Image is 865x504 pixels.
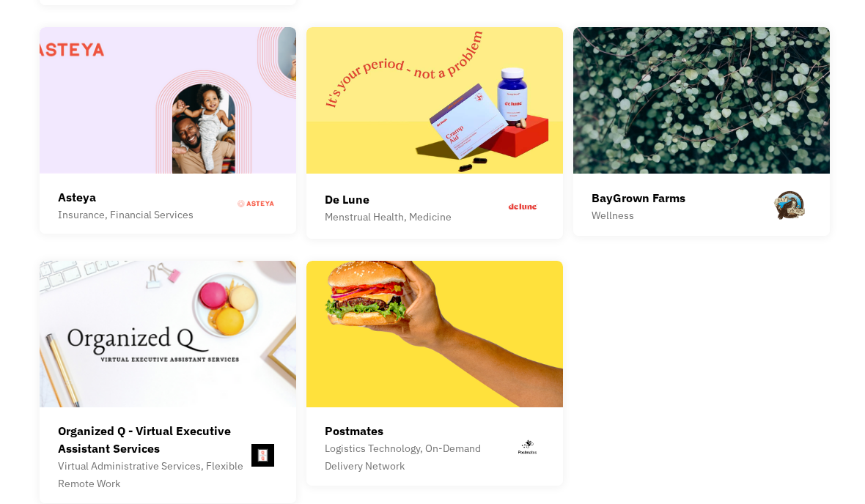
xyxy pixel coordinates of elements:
[58,207,194,224] div: Insurance, Financial Services
[58,423,248,458] div: Organized Q - Virtual Executive Assistant Services
[40,262,296,504] a: Organized Q - Virtual Executive Assistant ServicesVirtual Administrative Services, Flexible Remot...
[58,458,248,493] div: Virtual Administrative Services, Flexible Remote Work
[325,209,452,226] div: Menstrual Health, Medicine
[325,440,510,475] div: Logistics Technology, On-Demand Delivery Network
[58,189,194,207] div: Asteya
[306,28,563,240] a: De LuneMenstrual Health, Medicine
[573,28,830,237] a: BayGrown FarmsWellness
[40,28,296,235] a: AsteyaInsurance, Financial Services
[592,190,685,207] div: BayGrown Farms
[325,191,452,209] div: De Lune
[306,262,563,486] a: PostmatesLogistics Technology, On-Demand Delivery Network
[592,207,685,225] div: Wellness
[325,423,510,440] div: Postmates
